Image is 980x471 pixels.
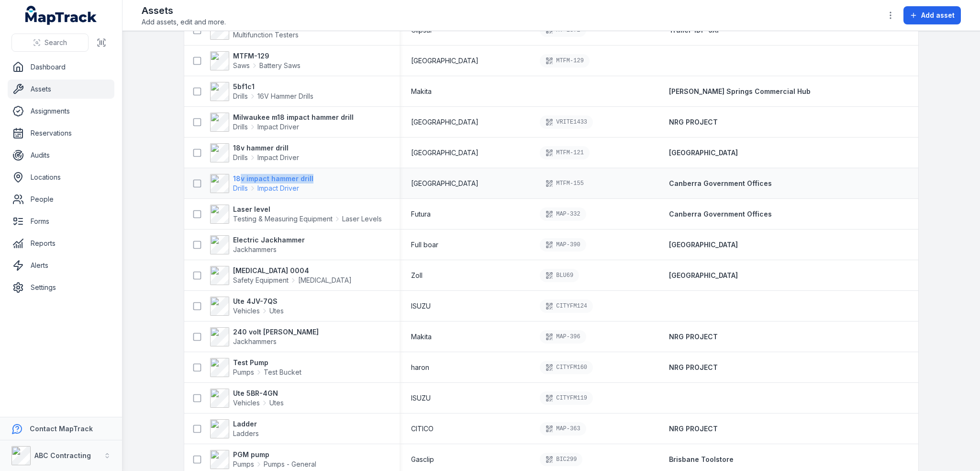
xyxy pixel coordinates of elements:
span: 16V Hammer Drills [257,92,313,101]
div: MTFM-129 [540,54,590,68]
span: [GEOGRAPHIC_DATA] [669,149,738,157]
a: NRG PROJECT [669,363,718,372]
a: Laser levelTesting & Measuring EquipmentLaser Levels [210,205,382,224]
span: Battery Saws [259,61,301,70]
a: NRG PROJECT [669,117,718,127]
a: Audits [8,146,114,165]
strong: Ladder [233,419,259,429]
div: MAP-363 [540,422,586,436]
span: NRG PROJECT [669,363,718,371]
span: Utes [269,398,284,408]
strong: Test Pump [233,358,301,368]
span: Jackhammers [233,245,277,253]
span: Zoll [411,271,423,280]
span: [GEOGRAPHIC_DATA] [411,117,479,127]
span: Canberra Government Offices [669,179,772,187]
a: 240 volt [PERSON_NAME]Jackhammers [210,327,319,346]
span: Pumps [233,368,254,377]
span: Jackhammers [233,337,277,345]
span: Canberra Government Offices [669,210,772,218]
span: ISUZU [411,393,431,403]
div: MAP-390 [540,238,586,252]
strong: Electric Jackhammer [233,235,305,245]
a: [MEDICAL_DATA] 0004Safety Equipment[MEDICAL_DATA] [210,266,352,285]
span: Add assets, edit and more. [142,17,226,27]
div: MAP-396 [540,330,586,344]
span: Drills [233,92,248,101]
span: Makita [411,332,432,342]
strong: Ute 4JV-7QS [233,297,284,306]
span: Futura [411,209,431,219]
a: Assignments [8,102,114,121]
span: NRG PROJECT [669,425,718,433]
div: MTFM-155 [540,177,590,190]
a: Ute 4JV-7QSVehiclesUtes [210,297,284,316]
span: Vehicles [233,398,260,408]
a: [GEOGRAPHIC_DATA] [669,148,738,158]
a: Locations [8,168,114,187]
span: Pumps [233,460,254,469]
a: Milwaukee m18 impact hammer drillDrillsImpact Driver [210,113,354,132]
strong: Laser level [233,205,382,214]
strong: 5bf1c1 [233,82,313,92]
span: haron [411,363,429,372]
span: Laser Levels [342,214,382,224]
strong: [MEDICAL_DATA] 0004 [233,266,352,276]
a: [GEOGRAPHIC_DATA] [669,271,738,280]
a: Forms [8,212,114,231]
div: BIC299 [540,453,582,466]
span: Saws [233,61,250,70]
span: Search [45,38,67,47]
a: MTFM-129SawsBattery Saws [210,51,301,70]
button: Add asset [903,6,961,24]
span: [PERSON_NAME] Springs Commercial Hub [669,87,811,95]
span: NRG PROJECT [669,333,718,341]
div: CITYFM160 [540,361,593,374]
a: Assets [8,80,114,99]
a: NRG PROJECT [669,332,718,342]
span: CITICO [411,424,434,434]
span: Ladders [233,429,259,437]
strong: ABC Contracting [34,451,91,460]
div: VRITE1433 [540,115,593,129]
a: Canberra Government Offices [669,179,772,188]
strong: Ute 5BR-4GN [233,389,284,398]
a: 18v hammer drillDrillsImpact Driver [210,143,299,162]
div: MTFM-121 [540,146,590,160]
strong: PGM pump [233,450,316,460]
span: [GEOGRAPHIC_DATA] [669,271,738,279]
a: People [8,190,114,209]
strong: Milwaukee m18 impact hammer drill [233,113,354,122]
span: Makita [411,87,432,96]
span: [GEOGRAPHIC_DATA] [411,56,479,66]
span: NRG PROJECT [669,118,718,126]
a: Settings [8,278,114,297]
span: Impact Driver [257,153,299,162]
span: Trailer 1DF-9XP [669,26,721,34]
strong: 240 volt [PERSON_NAME] [233,327,319,337]
span: [MEDICAL_DATA] [298,276,352,285]
span: Drills [233,184,248,193]
span: [GEOGRAPHIC_DATA] [411,179,479,188]
a: [PERSON_NAME] Springs Commercial Hub [669,87,811,96]
span: Impact Driver [257,184,299,193]
a: Dashboard [8,57,114,77]
span: Add asset [921,11,955,20]
div: MAP-332 [540,207,586,221]
span: [GEOGRAPHIC_DATA] [669,241,738,249]
h2: Assets [142,4,226,17]
a: Ute 5BR-4GNVehiclesUtes [210,389,284,408]
button: Search [11,34,89,52]
a: Brisbane Toolstore [669,455,734,464]
a: [GEOGRAPHIC_DATA] [669,240,738,250]
strong: 18v impact hammer drill [233,174,313,184]
div: BLU69 [540,269,579,282]
strong: 18v hammer drill [233,143,299,153]
a: Alerts [8,256,114,275]
span: Vehicles [233,306,260,316]
span: Safety Equipment [233,276,289,285]
span: Utes [269,306,284,316]
span: Pumps - General [264,460,316,469]
span: Multifunction Testers [233,31,299,39]
a: MapTrack [25,6,97,25]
